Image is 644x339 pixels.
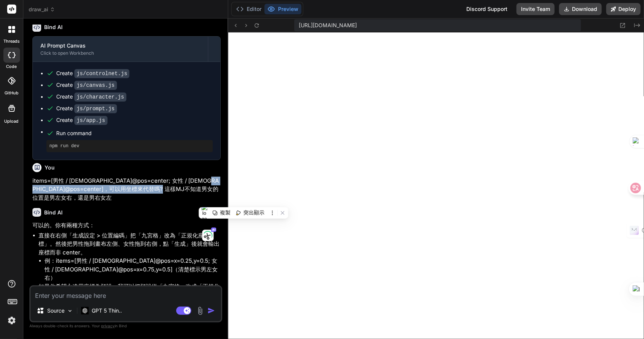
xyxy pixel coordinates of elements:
[56,129,213,137] span: Run command
[516,3,555,15] button: Invite Team
[56,81,117,89] div: Create
[81,307,89,314] img: GPT 5 Thinking High
[32,177,221,202] p: items=[男性 / [DEMOGRAPHIC_DATA]@pos=center; 女性 / [DEMOGRAPHIC_DATA]@pos=center]，可以用坐標來代替嗎? 這樣MJ不知道...
[33,37,208,62] button: AI Prompt CanvasClick to open Workbench
[5,314,18,327] img: settings
[228,32,644,339] iframe: Preview
[92,307,122,314] p: GPT 5 Thin..
[5,118,19,125] label: Upload
[56,116,108,124] div: Create
[56,93,126,101] div: Create
[29,6,55,13] span: draw_ai
[74,92,126,102] code: js/character.js
[6,63,17,70] label: code
[67,308,73,314] img: Pick Models
[45,257,221,282] li: 例：items=[男性 / [DEMOGRAPHIC_DATA]@pos=x=0.25,y=0.5; 女性 / [DEMOGRAPHIC_DATA]@pos=x=0.75,y=0.5]（清楚標示...
[233,4,264,14] button: Editor
[264,4,301,14] button: Preview
[49,143,210,149] pre: npm run dev
[45,164,55,171] h6: You
[56,105,117,112] div: Create
[74,81,117,90] code: js/canvas.js
[559,3,602,15] button: Download
[74,104,117,113] code: js/prompt.js
[40,42,200,49] div: AI Prompt Canvas
[56,69,129,77] div: Create
[299,22,357,29] span: [URL][DOMAIN_NAME]
[3,38,20,45] label: threads
[207,307,215,314] img: icon
[44,23,63,31] h6: Bind AI
[74,116,108,125] code: js/app.js
[196,307,204,315] img: attachment
[47,307,65,314] p: Source
[29,322,222,330] p: Always double-check its answers. Your in Bind
[462,3,512,15] div: Discord Support
[606,3,641,15] button: Deploy
[44,209,63,216] h6: Bind AI
[38,282,221,299] p: 如果你希望永遠用座標為預設，我可以把預設從「九宮格」改成「正規化座標（XY）」並保存為專案預設。需要我幫你改成預設 XY 嗎？
[101,324,115,328] span: privacy
[40,50,200,56] div: Click to open Workbench
[74,69,129,78] code: js/controlnet.js
[5,90,18,96] label: GitHub
[32,221,221,230] p: 可以的。你有兩種方式：
[38,231,221,257] p: 直接在右側「生成設定 > 位置編碼」把「九宮格」改為「正規化座標」。然後把男性拖到畫布左側、女性拖到右側，點「生成」後就會輸出座標而非 center。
